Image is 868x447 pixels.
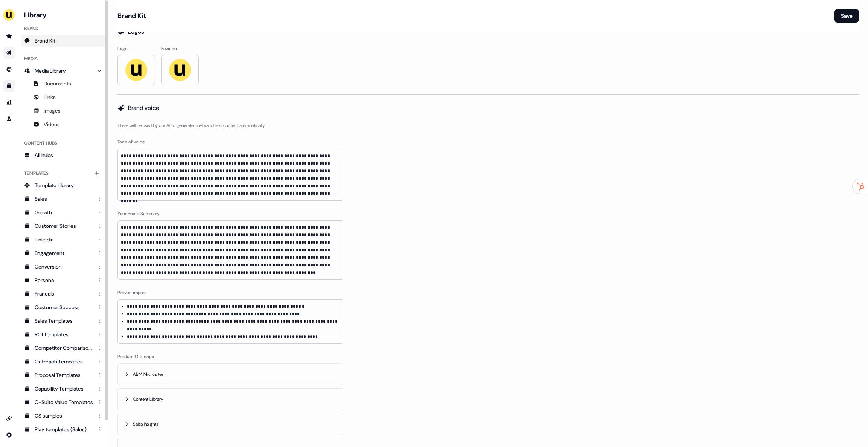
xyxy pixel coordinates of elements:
a: Customer Success [21,301,105,313]
h1: Brand Kit [117,11,146,20]
label: Tone of voice [117,138,343,146]
button: Sales InsightsDelete offering [118,413,343,435]
span: Videos [44,121,60,128]
a: Go to Inbound [3,63,15,75]
a: Documents [21,78,105,90]
div: Content Hubs [21,137,105,149]
div: Growth [35,209,93,216]
span: All hubs [35,151,53,159]
a: Media Library [21,65,105,77]
a: Go to integrations [3,412,15,424]
span: Media Library [35,67,66,75]
a: Template Library [21,179,105,191]
div: Competitor Comparisons [35,344,93,352]
div: Sales Templates [35,317,93,325]
div: Proposal Templates [35,371,93,379]
button: Content LibraryDelete offering [118,389,343,410]
a: CS samples [21,410,105,422]
div: Play templates (Sales) [35,426,93,433]
div: Sales [35,195,93,203]
span: Images [44,107,61,114]
span: Links [44,93,56,101]
div: ROI Templates [35,331,93,338]
a: Sales [21,193,105,205]
div: Francais [35,290,93,297]
div: C-Suite Value Templates [35,398,93,406]
a: ROI Templates [21,328,105,340]
div: Outreach Templates [35,358,93,365]
div: Customer Stories [35,222,93,230]
label: Proven impact [117,289,343,296]
div: Brand [21,23,105,35]
a: Outreach Templates [21,355,105,368]
span: Sales Insights [133,420,160,428]
a: Conversion [21,261,105,273]
div: Conversion [35,263,93,270]
a: Proposal Templates [21,369,105,381]
button: Save [834,9,859,23]
span: Brand Kit [35,37,55,44]
a: Engagement [21,247,105,259]
a: Francais [21,288,105,300]
a: All hubs [21,149,105,161]
a: Go to attribution [3,96,15,108]
span: ABM Microsites [133,371,165,378]
span: Favicon [161,45,177,52]
a: Go to integrations [3,429,15,441]
a: Customer Stories [21,220,105,232]
h3: Library [21,9,105,20]
a: Images [21,105,105,117]
a: C-Suite Value Templates [21,396,105,408]
a: Growth [21,206,105,218]
a: Persona [21,274,105,286]
h2: Brand voice [128,104,159,113]
label: Your Brand Summary [117,210,343,217]
div: Capability Templates [35,385,93,392]
div: Engagement [35,249,93,257]
div: Templates [21,167,105,179]
a: Sales Templates [21,315,105,327]
a: Brand Kit [21,35,105,47]
span: Logo [117,45,128,52]
a: Videos [21,118,105,130]
div: CS samples [35,412,93,420]
div: Persona [35,276,93,284]
a: Capability Templates [21,383,105,395]
a: Competitor Comparisons [21,342,105,354]
span: Content Library [133,395,165,403]
button: ABM MicrositesDelete offering [118,364,343,385]
span: Documents [44,80,71,87]
a: Play templates (Sales) [21,423,105,435]
a: Go to templates [3,80,15,92]
a: Go to prospects [3,30,15,42]
label: Product Offerings [117,353,343,360]
a: Go to outbound experience [3,47,15,59]
div: Customer Success [35,304,93,311]
span: Template Library [35,182,74,189]
a: Go to experiments [3,113,15,125]
p: These will be used by our AI to generate on-brand text content automatically [117,122,859,129]
a: Links [21,91,105,103]
a: Linkedin [21,233,105,246]
div: Media [21,53,105,65]
div: Linkedin [35,236,93,243]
